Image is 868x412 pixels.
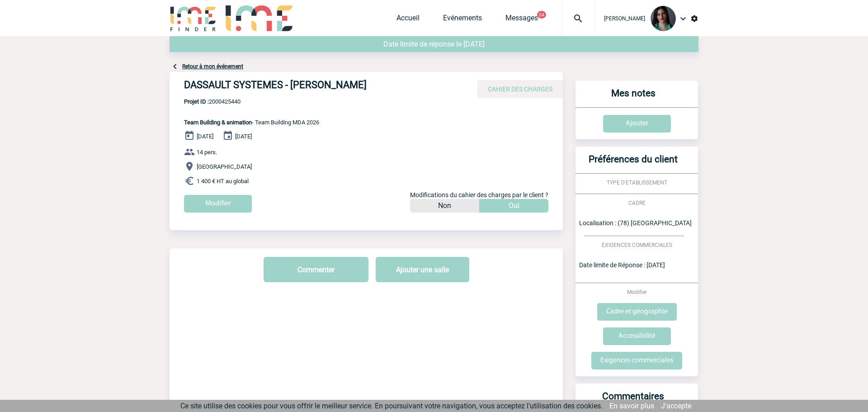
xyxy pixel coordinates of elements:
[607,180,667,186] span: TYPE D'ETABLISSEMENT
[235,133,252,140] span: [DATE]
[443,14,482,26] a: Evénements
[628,200,646,206] span: CADRE
[591,352,682,369] input: Exigences commerciales
[197,133,213,140] span: [DATE]
[579,391,687,410] h3: Commentaires
[603,327,671,345] input: Accessibilité
[597,303,677,321] input: Cadre et géographie
[184,119,252,126] span: Team Building & animation
[509,199,519,213] p: Oui
[184,98,209,105] b: Projet ID :
[604,15,645,22] span: [PERSON_NAME]
[264,257,368,282] button: Commenter
[609,402,654,410] a: En savoir plus
[579,219,692,227] span: Localisation : (78) [GEOGRAPHIC_DATA]
[376,257,469,282] button: Ajouter une salle
[651,6,676,31] img: 131235-0.jpeg
[661,402,691,410] a: J'accepte
[180,402,603,410] span: Ce site utilise des cookies pour vous offrir le meilleur service. En poursuivant votre navigation...
[184,79,455,95] h4: DASSAULT SYSTEMES - [PERSON_NAME]
[537,11,546,19] button: 24
[182,63,243,70] a: Retour à mon événement
[603,115,671,133] input: Ajouter
[170,5,217,31] img: IME-Finder
[197,149,217,156] span: 14 pers.
[383,40,485,48] span: Date limite de réponse le [DATE]
[184,119,319,126] span: - Team Building MDA 2026
[579,88,687,107] h3: Mes notes
[197,178,249,185] span: 1 400 € HT au global
[396,14,420,26] a: Accueil
[438,199,451,213] p: Non
[602,242,672,248] span: EXIGENCES COMMERCIALES
[488,85,552,93] span: CAHIER DES CHARGES
[579,154,687,173] h3: Préférences du client
[184,195,252,213] input: Modifier
[184,98,319,105] span: 2000425440
[627,289,647,295] span: Modifier
[197,163,252,170] span: [GEOGRAPHIC_DATA]
[579,261,665,269] span: Date limite de Réponse : [DATE]
[410,191,548,199] span: Modifications du cahier des charges par le client ?
[505,14,538,26] a: Messages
